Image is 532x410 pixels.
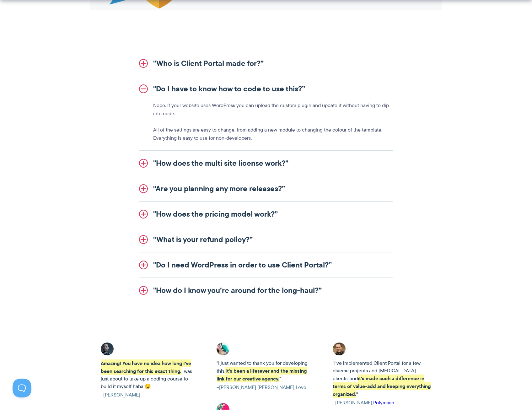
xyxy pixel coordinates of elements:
[333,359,431,398] p: "I've implemented Client Portal for a few diverse projects and [MEDICAL_DATA] clients, and "
[153,101,393,118] p: Nope. If your website uses WordPress you can upload the custom plugin and update it without havin...
[139,278,393,303] a: "How do I know you’re around for the long-haul?”
[333,399,431,407] cite: –[PERSON_NAME],
[217,359,315,383] p: "I just wanted to thank you for developing this. "
[139,252,393,278] a: "Do I need WordPress in order to use Client Portal?”
[139,51,393,76] a: "Who is Client Portal made for?”
[101,391,199,399] cite: –[PERSON_NAME]
[217,384,315,391] cite: –[PERSON_NAME] [PERSON_NAME] Love
[217,367,307,382] strong: It's been a lifesaver and the missing link for our creative agency.
[153,126,393,142] p: All of the settings are easy to change, from adding a new module to changing the colour of the te...
[139,76,393,101] a: "Do I have to know how to code to use this?”
[139,202,393,227] a: "How does the pricing model work?”
[101,343,114,355] img: Client Portal testimonial - Adrian C
[139,227,393,252] a: "What is your refund policy?”
[101,359,199,390] p: I was just about to take up a coding course to build it myself haha 😉
[139,151,393,176] a: "How does the multi site license work?”
[373,399,394,406] a: Polymash
[13,379,31,397] iframe: Toggle Customer Support
[101,359,191,375] strong: Amazing! You have no idea how long I've been searching for this exact thing.
[139,176,393,201] a: "Are you planning any more releases?”
[333,375,431,398] strong: it's made such a difference in terms of value-add and keeping everything organized.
